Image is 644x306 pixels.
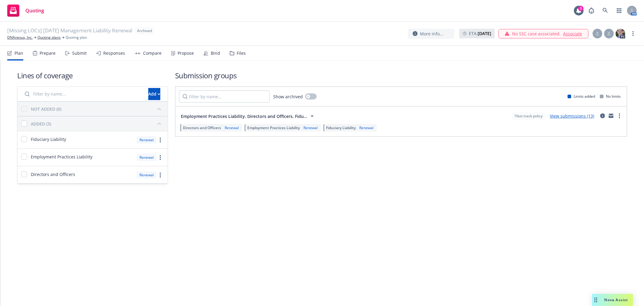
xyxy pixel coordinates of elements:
div: ADDED (3) [31,121,51,127]
div: Renewal [223,125,240,130]
a: mail [607,112,615,119]
a: more [157,136,164,144]
a: more [157,154,164,161]
div: Submit [72,51,87,56]
button: Employment Practices Liability, Directors and Officers, Fidu... [179,110,318,122]
div: Renewal [302,125,319,130]
div: Renewal [136,136,157,144]
a: Switch app [613,5,625,17]
a: Quoting [5,2,46,19]
a: more [630,30,637,37]
div: Drag to move [592,294,600,306]
span: Show archived [273,93,303,100]
span: Nova Assist [604,297,628,302]
button: ADDED (3) [31,119,164,129]
img: photo [616,29,625,38]
span: Quoting [25,8,44,13]
span: [Missing LOCs] [DATE] Management Liability Renewal [7,27,132,35]
div: Bind [211,51,220,56]
span: Directors and Officers [183,125,221,130]
a: DNAnexus, Inc. [7,35,33,40]
div: 3 [578,6,584,11]
div: Propose [178,51,194,56]
a: Quoting plans [37,35,61,40]
div: Prepare [40,51,56,56]
div: Plan [14,51,23,56]
span: Directors and Officers [31,171,75,177]
button: Add [148,88,160,100]
span: Fiduciary Liability [31,136,66,142]
a: more [616,112,623,119]
a: circleInformation [599,112,606,119]
a: Associate [563,31,582,37]
span: Employment Practices Liability [247,125,300,130]
span: 1 fast track policy [514,113,543,119]
input: Filter by name... [21,88,145,100]
span: More info... [420,31,443,37]
span: Archived [137,28,152,34]
span: Employment Practices Liability [31,154,92,160]
div: No limits [600,94,621,99]
span: No SSC case associated. [512,31,561,37]
span: ETA : [469,30,491,37]
a: View submissions (13) [550,113,594,119]
div: Limits added [568,94,595,99]
a: Search [599,5,611,17]
div: Files [237,51,246,56]
strong: [DATE] [478,31,491,36]
div: Responses [103,51,125,56]
span: Quoting plan [66,35,87,40]
span: Employment Practices Liability, Directors and Officers, Fidu... [181,113,307,119]
button: Nova Assist [592,294,633,306]
div: Add [148,88,160,100]
div: Renewal [358,125,375,130]
button: More info... [408,29,454,39]
h1: Lines of coverage [17,70,168,80]
div: Renewal [136,154,157,161]
div: Renewal [136,171,157,179]
div: NOT ADDED (0) [31,106,61,112]
div: Compare [143,51,162,56]
a: Report a Bug [585,5,598,17]
a: more [157,171,164,179]
h1: Submission groups [175,70,627,80]
input: Filter by name... [179,90,270,103]
span: Fiduciary Liability [326,125,356,130]
button: NOT ADDED (0) [31,104,164,114]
